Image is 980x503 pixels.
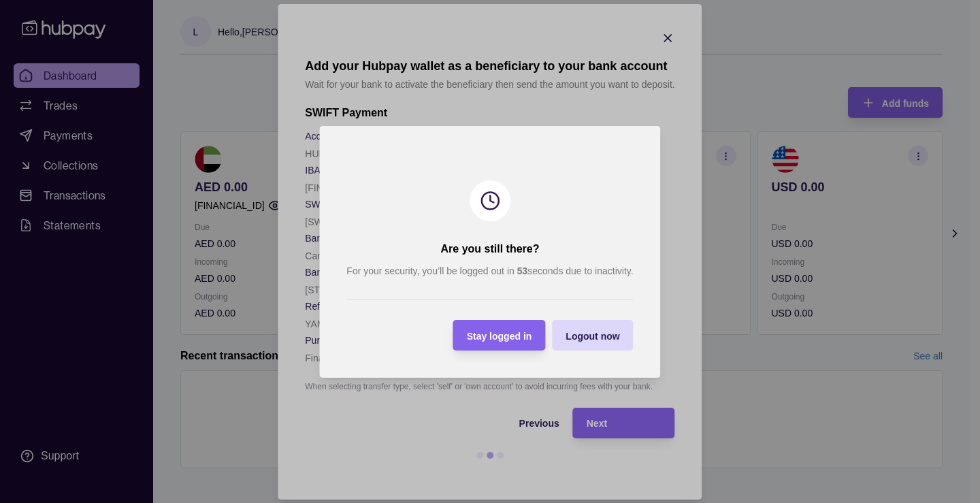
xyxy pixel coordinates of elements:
span: Logout now [566,330,619,341]
h2: Are you still there? [441,242,540,257]
p: For your security, you’ll be logged out in seconds due to inactivity. [346,263,633,278]
button: Stay logged in [453,320,546,351]
span: Stay logged in [467,330,532,341]
strong: 53 [517,265,528,276]
button: Logout now [552,320,633,351]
